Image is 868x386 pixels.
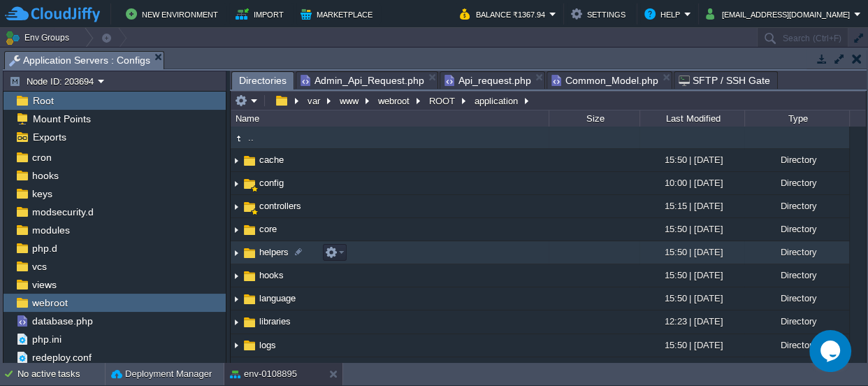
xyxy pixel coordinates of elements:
[444,72,531,89] span: Api_request.php
[231,358,242,380] img: AMDAwAAAACH5BAEAAAAALAAAAAABAAEAAAICRAEAOw==
[111,367,212,381] button: Deployment Manager
[639,218,744,240] div: 15:50 | [DATE]
[242,361,257,376] img: AMDAwAAAACH5BAEAAAAALAAAAAABAAEAAAICRAEAOw==
[231,173,242,194] img: AMDAwAAAACH5BAEAAAAALAAAAAABAAEAAAICRAEAOw==
[257,246,291,258] a: helpers
[236,6,288,22] button: Import
[29,169,61,182] a: hooks
[231,150,242,171] img: AMDAwAAAACH5BAEAAAAALAAAAAABAAEAAAICRAEAOw==
[472,94,521,107] button: application
[257,201,303,211] a: controllers
[29,151,54,164] a: cron
[257,315,293,327] a: libraries
[30,113,93,125] a: Mount Points
[639,264,744,286] div: 15:50 | [DATE]
[257,339,278,351] span: logs
[809,330,854,372] iframe: chat widget
[301,72,424,89] span: Admin_Api_Request.php
[242,176,257,192] img: AMDAwAAAACH5BAEAAAAALAAAAAABAAEAAAICRAEAOw==
[29,206,96,218] a: modsecurity.d
[29,315,95,327] a: database.php
[551,72,658,89] span: Common_Model.php
[29,296,70,309] a: webroot
[29,278,59,291] span: views
[242,245,257,261] img: AMDAwAAAACH5BAEAAAAALAAAAAABAAEAAAICRAEAOw==
[744,334,849,356] div: Directory
[639,310,744,332] div: 12:23 | [DATE]
[5,28,74,48] button: Env Groups
[641,110,744,127] div: Last Modified
[639,241,744,263] div: 15:50 | [DATE]
[231,242,242,264] img: AMDAwAAAACH5BAEAAAAALAAAAAABAAEAAAICRAEAOw==
[639,149,744,171] div: 15:50 | [DATE]
[257,362,291,374] a: models
[440,71,545,89] li: /var/www/webroot/ROOT/application/controllers/Api_request.php
[246,131,256,143] span: ..
[231,131,246,146] img: AMDAwAAAACH5BAEAAAAALAAAAAABAAEAAAICRAEAOw==
[257,177,286,189] span: config
[744,241,849,263] div: Directory
[305,94,324,107] button: var
[9,52,150,69] span: Application Servers : Configs
[571,6,630,22] button: Settings
[744,149,849,171] div: Directory
[744,310,849,332] div: Directory
[231,219,242,241] img: AMDAwAAAACH5BAEAAAAALAAAAAABAAEAAAICRAEAOw==
[231,91,866,110] input: Click to enter the path
[679,72,770,89] span: SFTP / SSH Gate
[231,196,242,217] img: AMDAwAAAACH5BAEAAAAALAAAAAABAAEAAAICRAEAOw==
[639,172,744,194] div: 10:00 | [DATE]
[231,312,242,334] img: AMDAwAAAACH5BAEAAAAALAAAAAABAAEAAAICRAEAOw==
[242,269,257,284] img: AMDAwAAAACH5BAEAAAAALAAAAAABAAEAAAICRAEAOw==
[639,287,744,309] div: 15:50 | [DATE]
[29,351,94,364] a: redeploy.conf
[242,315,257,330] img: AMDAwAAAACH5BAEAAAAALAAAAAABAAEAAAICRAEAOw==
[301,6,377,22] button: Marketplace
[17,363,105,385] div: No active tasks
[746,110,849,127] div: Type
[744,172,849,194] div: Directory
[231,265,242,287] img: AMDAwAAAACH5BAEAAAAALAAAAAABAAEAAAICRAEAOw==
[257,269,286,281] a: hooks
[257,292,298,304] a: language
[29,187,55,200] a: keys
[257,223,279,235] span: core
[29,260,49,273] a: vcs
[126,6,222,22] button: New Environment
[338,94,362,107] button: www
[29,333,64,345] a: php.ini
[744,195,849,217] div: Directory
[242,153,257,169] img: AMDAwAAAACH5BAEAAAAALAAAAAABAAEAAAICRAEAOw==
[30,131,68,143] span: Exports
[230,367,297,381] button: env-0108895
[257,178,286,188] a: config
[29,224,72,236] a: modules
[257,200,303,212] span: controllers
[639,334,744,356] div: 15:50 | [DATE]
[231,335,242,357] img: AMDAwAAAACH5BAEAAAAALAAAAAABAAEAAAICRAEAOw==
[231,288,242,310] img: AMDAwAAAACH5BAEAAAAALAAAAAABAAEAAAICRAEAOw==
[257,154,286,166] a: cache
[744,218,849,240] div: Directory
[547,71,672,89] li: /var/www/webroot/ROOT/application/models/Common_Model.php
[376,94,413,107] button: webroot
[29,242,59,255] a: php.d
[242,338,257,353] img: AMDAwAAAACH5BAEAAAAALAAAAAABAAEAAAICRAEAOw==
[242,199,257,215] img: AMDAwAAAACH5BAEAAAAALAAAAAABAAEAAAICRAEAOw==
[706,6,854,22] button: [EMAIL_ADDRESS][DOMAIN_NAME]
